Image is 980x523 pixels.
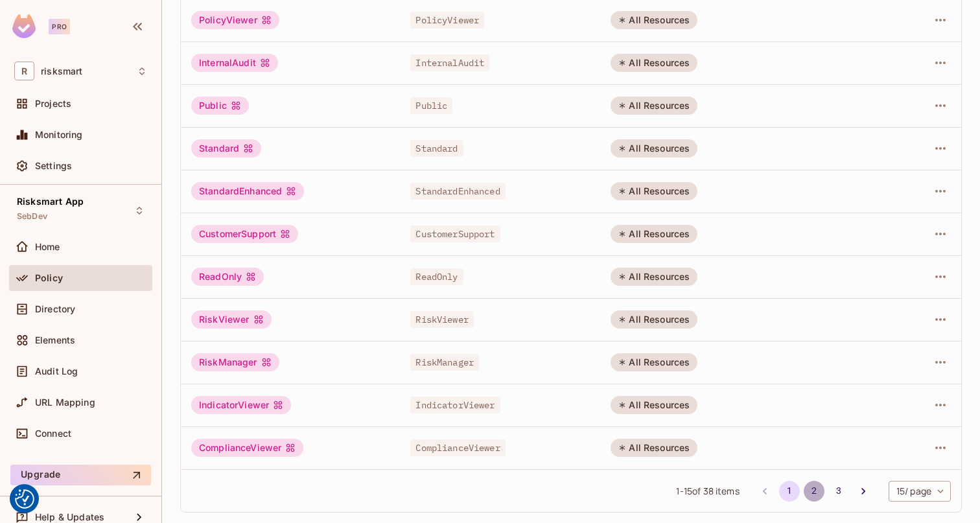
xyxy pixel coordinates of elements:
div: StandardEnhanced [191,182,304,200]
div: All Resources [611,11,697,29]
span: Public [410,97,452,114]
button: page 1 [779,481,800,502]
span: Home [35,242,60,252]
img: SReyMgAAAABJRU5ErkJggg== [12,14,36,38]
span: Workspace: risksmart [41,66,82,76]
span: R [14,62,34,80]
span: SebDev [17,211,47,222]
span: ComplianceViewer [410,439,505,456]
span: PolicyViewer [410,12,484,29]
span: 1 - 15 of 38 items [676,484,739,498]
span: Directory [35,304,75,314]
div: InternalAudit [191,54,278,72]
div: All Resources [611,54,697,72]
button: Upgrade [10,465,151,485]
div: ComplianceViewer [191,439,303,457]
button: Go to page 3 [828,481,849,502]
div: RiskViewer [191,310,272,329]
button: Consent Preferences [15,489,34,509]
span: ReadOnly [410,268,463,285]
span: Risksmart App [17,196,84,207]
span: Monitoring [35,130,83,140]
div: PolicyViewer [191,11,279,29]
img: Revisit consent button [15,489,34,509]
div: All Resources [611,97,697,115]
div: All Resources [611,268,697,286]
div: All Resources [611,310,697,329]
div: ReadOnly [191,268,264,286]
div: All Resources [611,353,697,371]
span: RiskViewer [410,311,474,328]
span: InternalAudit [410,54,489,71]
div: CustomerSupport [191,225,298,243]
div: All Resources [611,396,697,414]
div: Public [191,97,249,115]
span: RiskManager [410,354,479,371]
div: IndicatorViewer [191,396,291,414]
span: CustomerSupport [410,226,500,242]
span: Elements [35,335,75,345]
div: 15 / page [889,481,951,502]
nav: pagination navigation [752,481,876,502]
span: Audit Log [35,366,78,377]
span: StandardEnhanced [410,183,505,200]
div: All Resources [611,182,697,200]
span: IndicatorViewer [410,397,500,413]
div: All Resources [611,139,697,157]
span: Standard [410,140,463,157]
span: Connect [35,428,71,439]
div: All Resources [611,439,697,457]
button: Go to next page [853,481,874,502]
div: RiskManager [191,353,279,371]
span: Settings [35,161,72,171]
span: Policy [35,273,63,283]
div: Pro [49,19,70,34]
span: URL Mapping [35,397,95,408]
span: Help & Updates [35,512,104,522]
span: Projects [35,99,71,109]
div: All Resources [611,225,697,243]
div: Standard [191,139,261,157]
button: Go to page 2 [804,481,824,502]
